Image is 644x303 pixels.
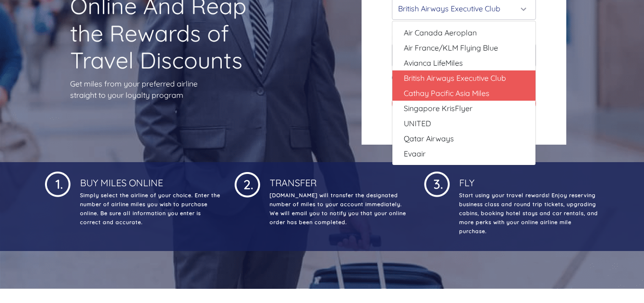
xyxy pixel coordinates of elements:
[70,78,282,101] p: Get miles from your preferred airline straight to your loyalty program
[235,170,260,198] img: 1
[404,87,490,99] span: Cathay Pacific Asia Miles
[457,191,599,236] p: Start using your travel rewards! Enjoy reserving business class and round trip tickets, upgrading...
[404,103,472,114] span: Singapore KrisFlyer
[404,42,498,53] span: Air France/KLM Flying Blue
[404,57,463,69] span: Avianca LifeMiles
[404,148,426,159] span: Evaair
[268,191,410,227] p: [DOMAIN_NAME] will transfer the designated number of miles to your account immediately. We will e...
[424,170,450,197] img: 1
[78,170,220,189] h4: Buy Miles Online
[404,72,506,84] span: British Airways Executive Club
[404,133,454,144] span: Qatar Airways
[404,118,431,129] span: UNITED
[45,170,71,197] img: 1
[78,191,220,227] p: Simply select the airline of your choice. Enter the number of airline miles you wish to purchase ...
[457,170,599,189] h4: Fly
[268,170,410,189] h4: Transfer
[404,27,477,38] span: Air Canada Aeroplan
